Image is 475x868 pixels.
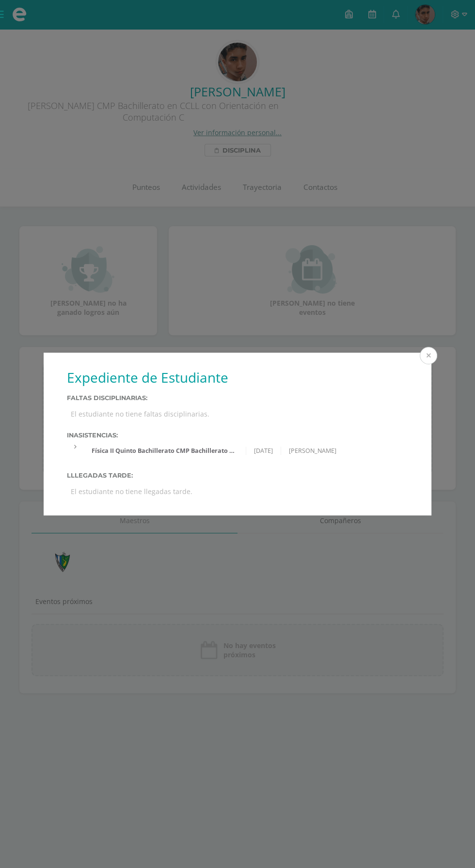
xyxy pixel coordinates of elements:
[67,394,408,402] label: Faltas Disciplinarias:
[281,447,344,455] div: [PERSON_NAME]
[67,368,408,387] h1: Expediente de Estudiante
[84,447,246,455] div: Física II Quinto Bachillerato CMP Bachillerato en CCLL con Orientación en Computación 'C'
[67,472,408,479] label: Lllegadas tarde:
[246,447,281,455] div: [DATE]
[67,483,408,500] div: El estudiante no tiene llegadas tarde.
[67,432,408,439] label: Inasistencias:
[67,405,408,422] div: El estudiante no tiene faltas disciplinarias.
[420,347,437,364] button: Close (Esc)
